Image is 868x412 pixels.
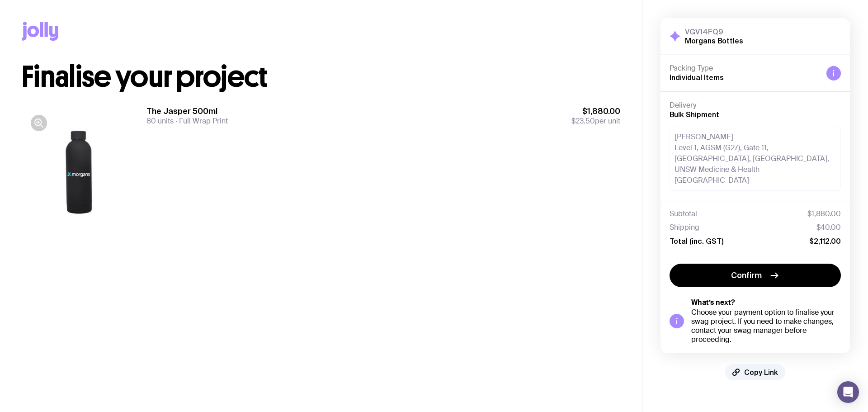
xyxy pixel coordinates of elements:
[807,209,841,218] span: $1,880.00
[571,106,620,117] span: $1,880.00
[731,270,762,281] span: Confirm
[816,223,841,232] span: $40.00
[670,64,819,73] h4: Packing Type
[670,264,841,287] button: Confirm
[744,368,778,377] span: Copy Link
[670,73,724,81] span: Individual Items
[809,237,841,246] span: $2,112.00
[174,116,228,126] span: Full Wrap Print
[146,116,174,126] span: 80 units
[691,308,841,344] div: Choose your payment option to finalise your swag project. If you need to make changes, contact yo...
[670,110,719,118] span: Bulk Shipment
[691,298,841,307] h5: What’s next?
[670,223,699,232] span: Shipping
[670,209,697,218] span: Subtotal
[146,106,228,117] h3: The Jasper 500ml
[670,237,723,246] span: Total (inc. GST)
[685,36,743,45] h2: Morgans Bottles
[725,364,785,380] button: Copy Link
[571,116,595,126] span: $23.50
[685,27,743,36] h3: VGV14FQ9
[22,62,620,91] h1: Finalise your project
[670,101,841,110] h4: Delivery
[837,381,859,403] div: Open Intercom Messenger
[670,127,841,191] div: [PERSON_NAME] Level 1, AGSM (G27), Gate 11, [GEOGRAPHIC_DATA], [GEOGRAPHIC_DATA], UNSW Medicine &...
[571,117,620,126] span: per unit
